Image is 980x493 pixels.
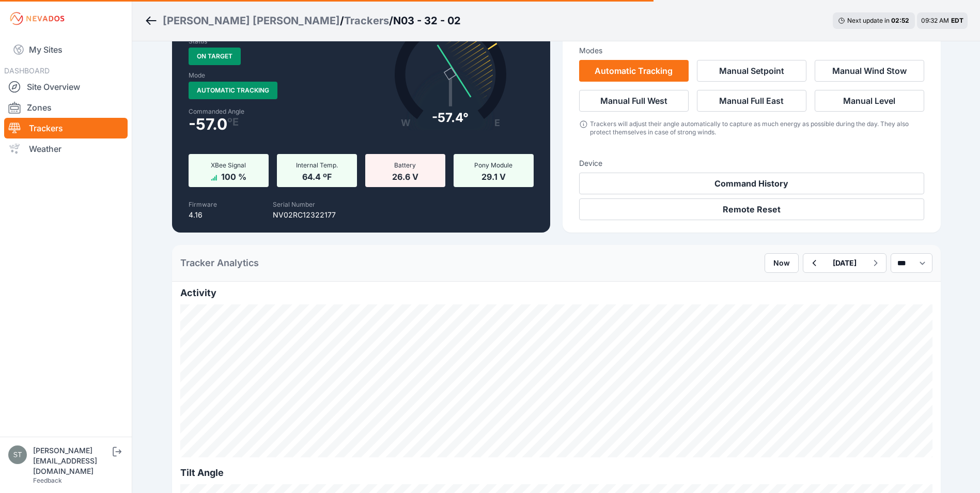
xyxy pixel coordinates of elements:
[189,71,205,80] label: Mode
[4,138,128,159] a: Weather
[590,120,924,136] div: Trackers will adjust their angle automatically to capture as much energy as possible during the d...
[163,13,340,28] a: [PERSON_NAME] [PERSON_NAME]
[891,17,910,25] div: 02 : 52
[189,37,207,45] label: Status
[4,76,128,97] a: Site Overview
[189,201,217,208] label: Firmware
[432,110,469,126] div: -57.4°
[765,253,799,273] button: Now
[8,445,27,464] img: steve@nevados.solar
[579,45,602,56] h3: Modes
[189,48,241,65] span: On Target
[180,466,932,480] h2: Tilt Angle
[579,60,689,82] button: Automatic Tracking
[697,90,806,112] button: Manual Full East
[474,161,512,169] span: Pony Module
[394,161,416,169] span: Battery
[825,254,865,272] button: [DATE]
[189,107,355,116] label: Commanded Angle
[302,170,332,182] span: 64.4 ºF
[697,60,806,82] button: Manual Setpoint
[389,13,393,28] span: /
[145,7,461,34] nav: Breadcrumb
[815,60,924,82] button: Manual Wind Stow
[180,286,932,300] h2: Activity
[579,90,689,112] button: Manual Full West
[921,17,949,24] span: 09:32 AM
[392,170,418,182] span: 26.6 V
[4,118,128,138] a: Trackers
[189,82,277,99] span: Automatic Tracking
[4,66,50,75] span: DASHBOARD
[340,13,344,28] span: /
[579,173,924,194] button: Command History
[4,97,128,118] a: Zones
[815,90,924,112] button: Manual Level
[951,17,963,24] span: EDT
[4,37,128,62] a: My Sites
[273,201,315,208] label: Serial Number
[344,13,389,28] a: Trackers
[579,158,924,168] h3: Device
[227,118,239,126] span: º E
[221,170,246,182] span: 100 %
[847,17,890,24] span: Next update in
[180,256,259,270] h2: Tracker Analytics
[273,210,336,220] p: NV02RC12322177
[211,161,246,169] span: XBee Signal
[393,13,461,28] h3: N03 - 32 - 02
[481,170,506,182] span: 29.1 V
[33,445,111,476] div: [PERSON_NAME][EMAIL_ADDRESS][DOMAIN_NAME]
[33,476,62,484] a: Feedback
[189,210,217,220] p: 4.16
[296,161,338,169] span: Internal Temp.
[579,198,924,220] button: Remote Reset
[189,118,227,130] span: -57.0
[8,10,66,27] img: Nevados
